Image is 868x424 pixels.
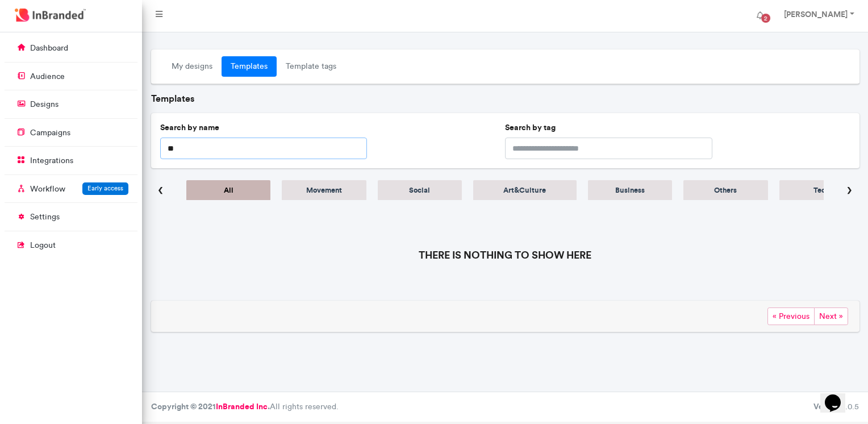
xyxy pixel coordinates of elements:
h5: Social [392,186,448,194]
p: campaigns [30,127,70,139]
a: integrations [5,149,137,171]
p: settings [30,211,60,223]
p: integrations [30,155,73,167]
a: My designs [162,56,222,77]
a: All [186,180,270,200]
a: dashboard [5,37,137,59]
h5: Business [602,186,658,194]
span: Early access [87,184,123,192]
a: Templates [222,56,277,77]
label: Search by tag [505,122,556,134]
a: Others [683,180,767,200]
img: InBranded Logo [12,6,89,24]
a: Template tags [277,56,345,77]
b: Version [813,401,841,411]
a: [PERSON_NAME] [773,5,863,27]
div: 3.0.5 [813,401,859,413]
p: dashboard [30,43,68,54]
iframe: chat widget [820,379,857,413]
p: logout [30,240,56,251]
div: THERE IS NOTHING TO SHOW HERE [419,248,591,262]
a: InBranded Inc [216,401,268,411]
span: Art & Culture [503,185,546,194]
p: designs [30,99,59,110]
p: Workflow [30,184,65,195]
a: Movement [282,180,366,200]
span: 2 [761,14,770,23]
h5: Others [698,186,753,194]
strong: Copyright © 2021 . [151,401,270,411]
a: Tech [779,180,863,200]
a: designs [5,93,137,115]
a: WorkflowEarly access [5,178,137,199]
h6: Templates [151,93,859,104]
span: › [847,177,852,203]
a: settings [5,206,137,227]
button: 2 [748,5,773,27]
h5: Movement [296,186,352,194]
h5: All [201,186,256,194]
a: audience [5,65,137,87]
a: Art&Culture [473,180,577,200]
span: ‹ [158,177,163,203]
h5: Tech [794,186,849,194]
a: campaigns [5,122,137,143]
a: Social [378,180,462,200]
strong: [PERSON_NAME] [784,9,848,19]
a: Business [588,180,672,200]
p: audience [30,71,65,82]
footer: All rights reserved. [142,392,868,422]
label: Search by name [160,122,219,134]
